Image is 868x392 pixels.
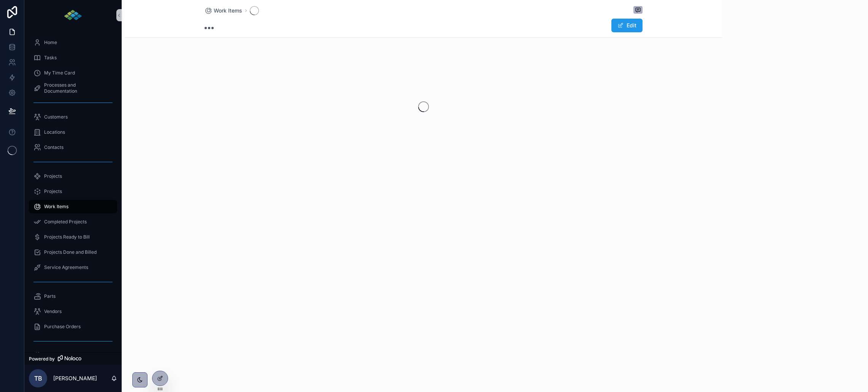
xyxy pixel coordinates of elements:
[63,9,83,21] img: App logo
[29,66,117,80] a: My Time Card
[29,215,117,229] a: Completed Projects
[44,264,88,270] span: Service Agreements
[29,230,117,244] a: Projects Ready to Bill
[611,19,643,32] button: Edit
[29,320,117,334] a: Purchase Orders
[44,144,63,150] span: Contacts
[44,70,75,76] span: My Time Card
[29,51,117,65] a: Tasks
[29,245,117,259] a: Projects Done and Billed
[44,173,62,179] span: Projects
[24,30,122,352] div: scrollable content
[44,188,62,194] span: Projects
[44,234,90,240] span: Projects Ready to Bill
[29,261,117,274] a: Service Agreements
[29,305,117,318] a: Vendors
[44,204,68,210] span: Work Items
[53,375,97,382] p: [PERSON_NAME]
[44,82,109,94] span: Processes and Documentation
[29,141,117,154] a: Contacts
[24,352,122,365] a: Powered by
[44,55,57,61] span: Tasks
[44,308,62,315] span: Vendors
[34,374,42,383] span: TB
[214,7,242,14] span: Work Items
[44,114,68,120] span: Customers
[29,185,117,198] a: Projects
[205,7,242,14] a: Work Items
[44,129,65,135] span: Locations
[29,81,117,95] a: Processes and Documentation
[44,249,97,255] span: Projects Done and Billed
[29,289,117,303] a: Parts
[29,200,117,213] a: Work Items
[29,169,117,183] a: Projects
[29,125,117,139] a: Locations
[29,349,117,362] a: Users
[29,36,117,49] a: Home
[29,356,55,362] span: Powered by
[44,293,56,299] span: Parts
[44,324,81,330] span: Purchase Orders
[44,40,57,46] span: Home
[44,219,87,225] span: Completed Projects
[29,110,117,124] a: Customers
